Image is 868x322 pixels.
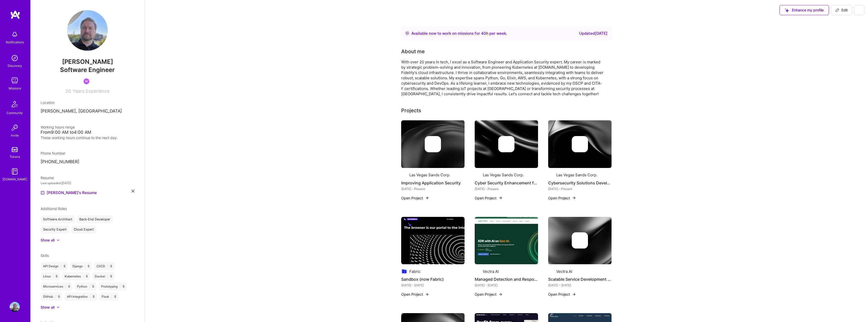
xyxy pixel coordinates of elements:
[572,292,576,296] img: arrow-right
[99,282,127,291] div: Prototyping 5
[41,159,134,165] p: [PHONE_NUMBER]
[10,75,20,86] img: teamwork
[401,120,465,168] img: cover
[9,98,21,110] img: Community
[498,292,503,296] img: arrow-right
[41,180,134,186] div: Last uploaded: [DATE]
[498,196,503,200] img: arrow-right
[99,293,119,301] div: Flask 5
[548,276,612,282] h4: Scalable Service Development for AI-driven Platform
[120,285,121,289] span: |
[498,136,514,152] img: Company logo
[425,136,441,152] img: Company logo
[475,120,538,168] img: cover
[572,136,588,152] img: Company logo
[425,196,429,200] img: arrow-right
[77,215,113,223] div: Back-End Developer
[67,10,108,51] img: User Avatar
[405,31,409,35] img: Availability
[475,276,538,282] h4: Managed Detection and Response backend
[425,292,429,296] img: arrow-right
[556,172,597,178] div: Las Vegas Sands Corp.
[41,125,75,129] span: Working hours range
[785,8,824,13] span: Enhance my profile
[41,58,134,66] span: [PERSON_NAME]
[90,295,91,299] span: |
[3,177,27,182] div: [DOMAIN_NAME]
[8,302,21,312] a: User Avatar
[41,130,134,135] div: From 9:00 AM to 4:00 AM
[572,232,588,249] img: Company logo
[475,180,538,186] h4: Cyber Security Enhancement for Software Development
[7,110,23,116] div: Community
[481,31,486,36] span: 40
[401,180,465,186] h4: Improving Application Security
[483,269,499,274] div: Vectra AI
[41,206,67,211] span: Additional Roles
[61,264,62,268] span: |
[53,274,54,278] span: |
[94,262,115,270] div: CI/CD 5
[41,215,75,223] div: Software Architect
[548,186,612,192] div: [DATE] - Present
[41,238,54,243] div: Show all
[10,10,20,19] img: logo
[475,186,538,192] div: [DATE] - Present
[548,180,612,186] h4: Cybersecurity Solutions Development
[72,88,109,94] span: Years Experience
[107,274,108,278] span: |
[475,292,503,297] button: Open Project
[41,135,134,140] div: These working hours continue to the next day.
[9,86,21,91] div: Missions
[401,186,465,192] div: [DATE] - Present
[11,133,19,138] div: Invite
[548,172,554,178] img: Company logo
[579,30,607,36] div: Updated [DATE]
[64,293,97,301] div: API Integration 5
[401,292,429,297] button: Open Project
[41,253,49,258] span: Skills
[409,269,420,274] div: Fabric
[10,154,20,159] div: Tokens
[60,66,115,73] span: Software Engineer
[572,196,576,200] img: arrow-right
[401,282,465,288] div: [DATE] - [DATE]
[411,30,507,36] div: Available now to work on missions for h per week .
[401,48,425,55] div: About me
[41,151,65,155] span: Phone Number
[55,295,56,299] span: |
[65,88,71,94] span: 20
[92,272,115,280] div: Docker 5
[401,217,465,264] img: Sandbox (now Fabric)
[132,190,134,193] i: icon Close
[41,272,60,280] div: Linux 5
[780,5,829,15] button: Enhance my profile
[548,282,612,288] div: [DATE] - [DATE]
[548,292,576,297] button: Open Project
[475,172,481,178] img: Company logo
[401,195,429,201] button: Open Project
[89,285,90,289] span: |
[548,120,612,168] img: cover
[10,29,20,40] img: bell
[556,269,572,274] div: Vectra AI
[548,195,576,201] button: Open Project
[65,285,66,289] span: |
[41,190,97,196] a: [PERSON_NAME]'s Resume
[41,100,134,105] div: Location
[785,8,789,12] i: icon SuggestedTeams
[548,268,554,274] img: Company logo
[85,264,86,268] span: |
[41,176,54,180] span: Resume
[8,63,22,68] div: Discovery
[70,262,92,270] div: Django 5
[83,274,84,278] span: |
[548,217,612,264] img: cover
[835,8,848,13] span: Edit
[10,302,20,312] img: User Avatar
[10,123,20,133] img: Invite
[75,282,97,291] div: Python 5
[107,264,108,268] span: |
[475,195,503,201] button: Open Project
[475,268,481,274] img: Company logo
